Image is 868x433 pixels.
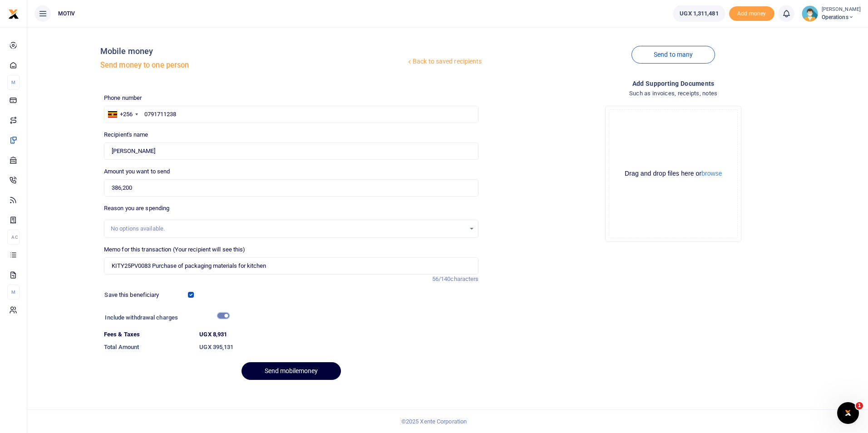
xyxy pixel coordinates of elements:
a: UGX 1,311,481 [673,5,725,22]
a: Add money [729,10,774,16]
span: Operations [822,13,861,21]
iframe: Intercom live chat [837,402,859,424]
span: MOTIV [54,10,79,18]
li: M [7,75,20,90]
h4: Add supporting Documents [486,79,861,89]
li: Toup your wallet [729,6,774,21]
div: Uganda: +256 [104,106,141,123]
div: File Uploader [605,106,741,242]
span: 56/140 [432,276,451,282]
a: logo-small logo-large logo-large [8,10,19,17]
input: Loading name... [104,143,479,160]
li: Wallet ballance [669,5,729,22]
img: profile-user [802,5,818,22]
label: Amount you want to send [104,167,170,176]
h6: UGX 395,131 [199,344,478,351]
label: Reason you are spending [104,204,169,213]
span: UGX 1,311,481 [680,9,718,18]
li: Ac [7,230,20,245]
dt: Fees & Taxes [100,330,196,339]
label: Recipient's name [104,130,148,139]
h4: Such as invoices, receipts, notes [486,89,861,98]
span: Add money [729,6,774,21]
h6: Total Amount [104,344,192,351]
h6: Include withdrawal charges [105,314,225,321]
img: logo-small [8,9,19,20]
div: Drag and drop files here or [609,169,737,178]
span: 1 [856,402,863,409]
a: profile-user [PERSON_NAME] Operations [802,5,861,22]
button: browse [701,170,722,177]
input: Enter extra information [104,257,479,275]
div: No options available. [111,224,466,233]
h5: Send money to one person [100,61,406,70]
li: M [7,285,20,300]
input: UGX [104,179,479,197]
a: Back to saved recipients [406,54,483,70]
label: Phone number [104,93,142,103]
h4: Mobile money [100,46,406,56]
span: characters [450,276,478,282]
button: Send mobilemoney [242,362,341,380]
label: Memo for this transaction (Your recipient will see this) [104,245,246,254]
div: +256 [120,110,133,119]
a: Send to many [631,46,715,64]
label: Save this beneficiary [104,290,159,300]
input: Enter phone number [104,106,479,123]
small: [PERSON_NAME] [822,6,861,14]
label: UGX 8,931 [199,330,227,339]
